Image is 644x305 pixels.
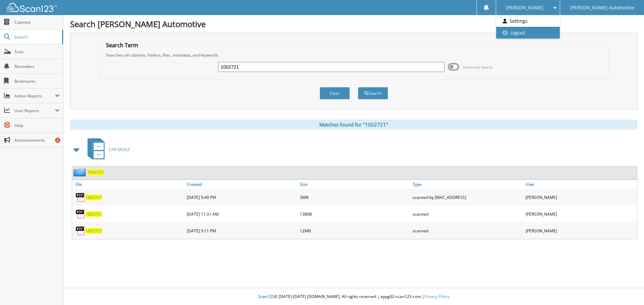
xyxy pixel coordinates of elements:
span: Reminders [14,64,60,69]
div: scanned [411,224,524,237]
a: CAR DEALS [84,136,130,163]
div: scanned [411,207,524,221]
span: Bookmarks [14,78,60,84]
span: Help [14,123,60,128]
a: 1002721 [86,228,102,234]
img: scan123-logo-white.svg [7,3,57,12]
div: [PERSON_NAME] [524,207,637,221]
span: Cabinets [14,19,60,25]
button: Search [358,87,388,99]
span: Admin Reports [14,93,55,99]
a: Privacy Policy [424,294,449,299]
div: Searches all cabinets, folders, files, metadata, and keywords [103,52,605,58]
span: Search [14,34,59,40]
div: 8 [55,138,60,143]
div: scanned by [MAC_ADDRESS] [411,190,524,204]
h1: Search [PERSON_NAME] Automotive [70,18,637,29]
span: CAR DEALS [109,147,130,152]
span: Scan123 [258,294,274,299]
img: folder2.png [73,168,88,176]
div: 3MB [298,190,411,204]
div: [DATE] 11:31 AM [185,207,298,221]
a: 1002721 [88,169,104,175]
span: Scan [14,49,60,55]
a: Created [185,180,298,189]
button: Clear [320,87,350,99]
img: PDF.png [75,226,86,236]
a: Type [411,180,524,189]
a: 1002721 [86,211,102,217]
img: PDF.png [75,192,86,202]
a: Settings [496,15,559,27]
div: © [DATE]-[DATE] [DOMAIN_NAME]. All rights reserved | appg02-scan123-com | [63,289,644,305]
legend: Search Term [103,42,142,49]
a: Logout [496,27,559,39]
a: Size [298,180,411,189]
a: 1002721 [86,195,102,200]
span: User Reports [14,108,55,113]
span: Advanced Search [463,65,493,70]
div: [DATE] 5:49 PM [185,190,298,204]
a: User [524,180,637,189]
div: 12MB [298,224,411,237]
div: [PERSON_NAME] [524,224,637,237]
div: [PERSON_NAME] [524,190,637,204]
span: [PERSON_NAME] Automotive [570,6,634,10]
img: PDF.png [75,209,86,219]
div: Matches found for "1002721" [70,120,637,130]
span: Announcements [14,137,60,143]
a: File [72,180,185,189]
span: [PERSON_NAME] [506,6,543,10]
div: [DATE] 5:11 PM [185,224,298,237]
div: 138KB [298,207,411,221]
